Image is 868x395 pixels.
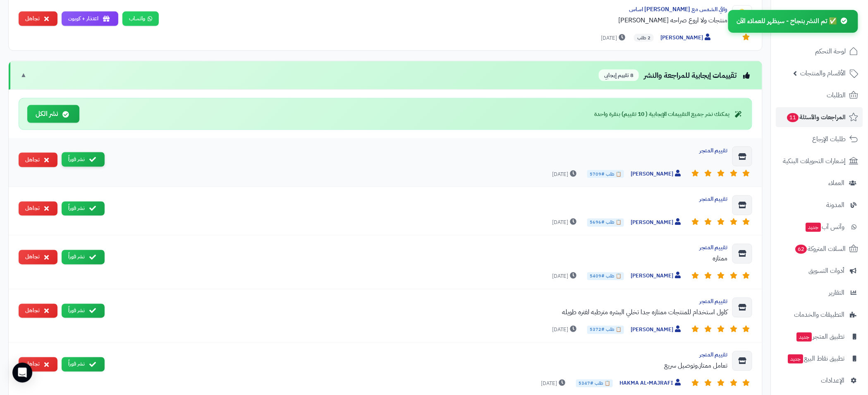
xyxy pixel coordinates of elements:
span: التطبيقات والخدمات [794,309,845,320]
div: تقييم المتجر [111,298,727,306]
a: المراجعات والأسئلة11 [776,107,863,127]
span: الأقسام والمنتجات [801,67,846,79]
div: Open Intercom Messenger [12,363,32,383]
a: تطبيق نقاط البيعجديد [776,349,863,369]
a: المدونة [776,195,863,215]
button: نشر فوراً [62,304,105,318]
span: 11 [787,113,799,123]
img: Product [732,5,752,25]
button: اعتذار + كوبون [62,12,118,26]
button: نشر فوراً [62,152,105,167]
a: العملاء [776,173,863,193]
div: ممتازه [111,254,727,264]
div: منتجات ولا اروع صراحه [PERSON_NAME] [165,15,727,25]
span: 2 طلب [634,34,654,42]
button: تجاهل [19,357,57,372]
a: التقارير [776,283,863,303]
span: السلات المتروكة [795,243,846,255]
a: الطلبات [776,85,863,105]
span: 📋 طلب #5372 [587,326,624,334]
span: المراجعات والأسئلة [787,111,846,123]
a: التطبيقات والخدمات [776,305,863,325]
span: 8 تقييم إيجابي [599,70,639,82]
span: [PERSON_NAME] [631,326,683,335]
a: إشعارات التحويلات البنكية [776,151,863,171]
span: العملاء [829,177,845,189]
span: جديد [806,223,821,232]
span: [DATE] [552,326,579,334]
div: تقييم المتجر [111,351,727,359]
span: إشعارات التحويلات البنكية [783,155,846,167]
span: طلبات الإرجاع [813,133,846,145]
span: ✅ تم النشر بنجاح - سيظهر للعملاء الآن [736,16,837,26]
a: الإعدادات [776,371,863,390]
button: نشر فوراً [62,250,105,265]
span: لوحة التحكم [815,46,846,57]
span: [PERSON_NAME] [631,219,683,227]
div: تعامل ممتاز.وتوصيل سريع [111,361,727,371]
div: تقييم المتجر [111,244,727,252]
div: تقييم المتجر [111,195,727,204]
button: نشر فوراً [62,357,105,372]
div: تقييمات إيجابية للمراجعة والنشر [599,70,752,82]
a: تطبيق المتجرجديد [776,327,863,347]
span: ‪HAKMA AL-MAJRAFI‬‏ [619,379,683,388]
span: 62 [795,244,808,254]
span: 📋 طلب #5409 [587,272,624,281]
button: تجاهل [19,202,57,216]
span: [DATE] [541,380,567,388]
span: [DATE] [552,272,579,281]
span: 📋 طلب #5347 [576,380,613,388]
span: الإعدادات [821,375,845,386]
span: الطلبات [827,89,846,101]
a: السلات المتروكة62 [776,239,863,259]
div: واقي الشمس مع [PERSON_NAME] اساس [165,5,727,14]
a: طلبات الإرجاع [776,129,863,149]
span: وآتس آب [805,221,845,233]
span: [PERSON_NAME] [631,272,683,281]
a: أدوات التسويق [776,261,863,281]
div: تقييم المتجر [111,147,727,155]
button: تجاهل [19,153,57,167]
span: أدوات التسويق [809,265,845,277]
span: التقارير [829,287,845,299]
button: تجاهل [19,12,57,26]
span: ▼ [20,71,27,80]
button: تجاهل [19,250,57,265]
span: [PERSON_NAME] [631,170,683,178]
div: كاول استخدام للمنتجات ممتازه جدا تخلي البشره مترطبه لفتره طويله [111,308,727,318]
span: جديد [788,354,803,364]
span: جديد [797,332,812,342]
a: واتساب [122,12,159,26]
span: [PERSON_NAME] [660,34,713,42]
span: المدونة [827,199,845,211]
button: نشر الكل [27,105,79,123]
span: [DATE] [552,219,579,227]
span: تطبيق المتجر [796,331,845,342]
button: نشر فوراً [62,202,105,216]
a: وآتس آبجديد [776,217,863,237]
a: لوحة التحكم [776,41,863,61]
span: 📋 طلب #5709 [587,170,624,178]
span: 📋 طلب #5696 [587,219,624,227]
span: تطبيق نقاط البيع [787,353,845,364]
div: يمكنك نشر جميع التقييمات الإيجابية ( 10 تقييم) بنقرة واحدة [594,110,744,118]
button: تجاهل [19,304,57,318]
span: [DATE] [552,170,579,178]
span: [DATE] [601,34,627,42]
